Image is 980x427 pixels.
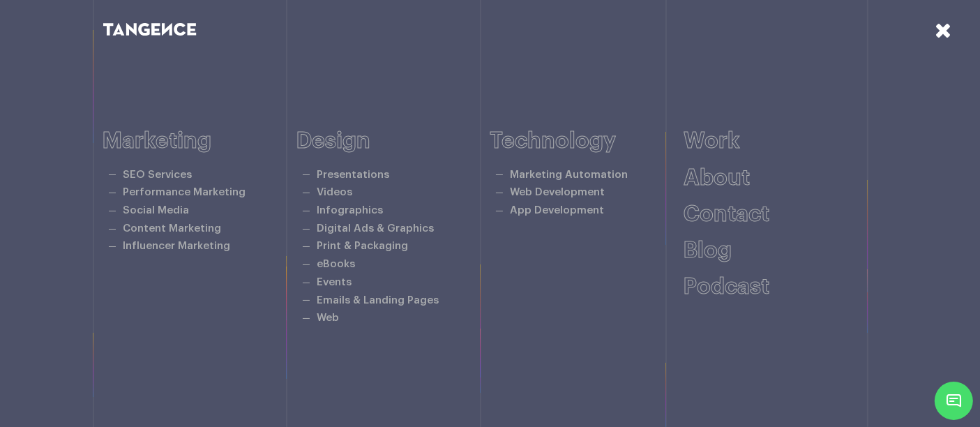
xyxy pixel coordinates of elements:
a: App Development [510,205,604,216]
a: Videos [317,187,352,197]
a: Social Media [123,205,189,216]
a: Work [684,130,740,152]
a: Contact [684,203,769,225]
a: Blog [684,239,732,262]
a: Emails & Landing Pages [317,295,439,306]
a: Print & Packaging [317,241,408,251]
a: Presentations [317,170,389,180]
a: Digital Ads & Graphics [317,223,434,234]
a: SEO Services [123,170,192,180]
a: About [684,167,750,189]
a: Infographics [317,205,383,216]
h6: Technology [490,129,684,153]
a: eBooks [317,259,355,269]
span: Chat Widget [935,382,973,420]
h6: Marketing [103,129,297,153]
a: Influencer Marketing [123,241,230,251]
a: Web [317,313,339,323]
a: Events [317,277,352,287]
a: Web Development [510,187,605,197]
a: Performance Marketing [123,187,246,197]
a: Content Marketing [123,223,221,234]
a: Podcast [684,276,769,298]
a: Marketing Automation [510,170,628,180]
h6: Design [296,129,490,153]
